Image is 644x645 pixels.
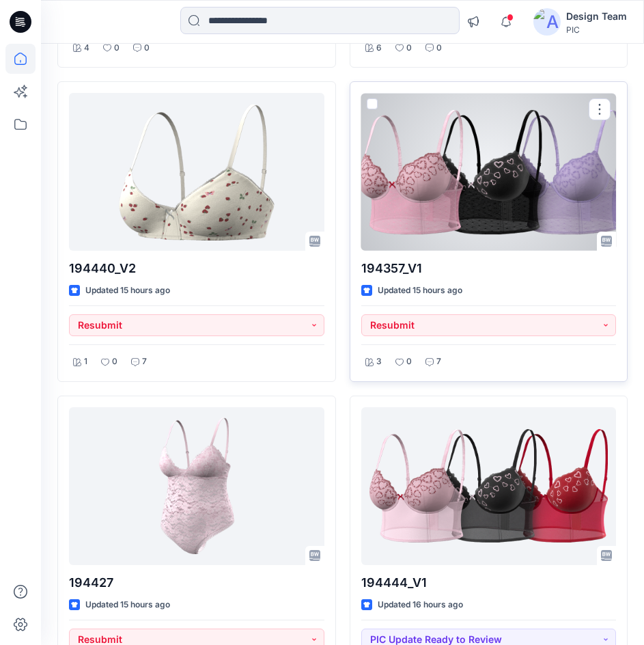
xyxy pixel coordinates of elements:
[85,598,170,612] p: Updated 15 hours ago
[361,407,617,565] a: 194444_V1
[112,355,117,369] p: 0
[361,93,617,251] a: 194357_V1
[406,355,412,369] p: 0
[84,355,87,369] p: 1
[142,355,147,369] p: 7
[144,41,150,55] p: 0
[69,407,324,565] a: 194427
[378,284,462,298] p: Updated 15 hours ago
[361,573,617,592] p: 194444_V1
[436,355,441,369] p: 7
[378,598,463,612] p: Updated 16 hours ago
[376,355,382,369] p: 3
[84,41,89,55] p: 4
[376,41,382,55] p: 6
[69,573,324,592] p: 194427
[69,259,324,278] p: 194440_V2
[114,41,120,55] p: 0
[436,41,442,55] p: 0
[406,41,412,55] p: 0
[566,25,627,35] div: PIC
[566,8,627,25] div: Design Team
[533,8,561,36] img: avatar
[361,259,617,278] p: 194357_V1
[69,93,324,251] a: 194440_V2
[85,284,170,298] p: Updated 15 hours ago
